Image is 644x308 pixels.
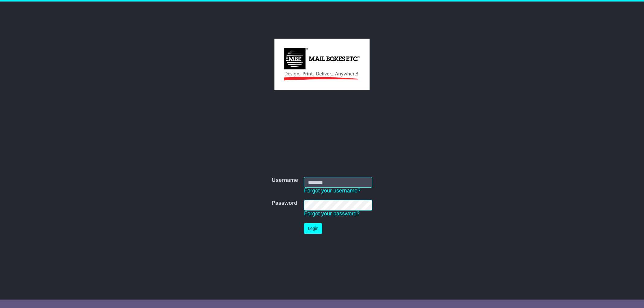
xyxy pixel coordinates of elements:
[272,177,298,184] label: Username
[304,223,322,234] button: Login
[274,39,370,90] img: MBE Eight Mile Plains
[272,200,297,207] label: Password
[304,188,360,194] a: Forgot your username?
[304,211,360,217] a: Forgot your password?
